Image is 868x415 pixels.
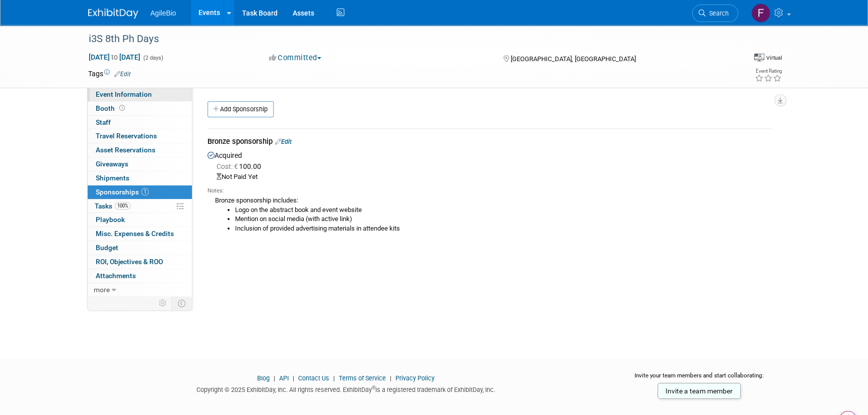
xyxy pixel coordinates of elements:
[96,146,155,154] span: Asset Reservations
[88,143,192,157] a: Asset Reservations
[96,258,163,266] span: ROI, Objectives & ROO
[154,297,172,310] td: Personalize Event Tab Strip
[110,53,119,61] span: to
[754,54,764,62] img: Format-Virtual.png
[618,371,780,386] div: Invite your team members and start collaborating:
[88,171,192,185] a: Shipments
[114,71,131,78] a: Edit
[339,374,386,382] a: Terms of Service
[207,101,274,117] a: Add Sponsorship
[257,374,270,382] a: Blog
[216,172,772,182] div: Not Paid Yet
[96,188,149,196] span: Sponsorships
[216,162,265,170] span: 100.00
[88,102,192,115] a: Booth
[96,160,128,168] span: Giveaways
[331,374,337,382] span: |
[216,162,239,170] span: Cost: €
[96,230,174,238] span: Misc. Expenses & Credits
[88,53,141,62] span: [DATE] [DATE]
[141,188,149,195] span: 1
[692,5,738,22] a: Search
[754,52,782,62] div: Event Format
[207,136,772,149] div: Bronze sponsorship
[207,187,772,195] div: Notes:
[88,213,192,227] a: Playbook
[96,118,111,126] span: Staff
[706,10,729,17] span: Search
[96,174,129,182] span: Shipments
[117,104,127,112] span: Booth not reserved yet
[85,30,723,48] div: i3S 8th Ph Days
[88,269,192,283] a: Attachments
[94,286,110,294] span: more
[142,55,163,61] span: (2 days)
[88,227,192,241] a: Misc. Expenses & Credits
[751,4,770,23] img: Fouad Batel
[766,54,782,62] div: Virtual
[96,244,118,252] span: Budget
[88,88,192,101] a: Event Information
[88,185,192,199] a: Sponsorships1
[88,116,192,129] a: Staff
[96,216,125,224] span: Playbook
[88,199,192,213] a: Tasks100%
[266,53,325,63] button: Committed
[88,255,192,269] a: ROI, Objectives & ROO
[172,297,192,310] td: Toggle Event Tabs
[207,195,772,233] div: Bronze sponsorship includes:
[235,224,772,234] li: Inclusion of provided advertising materials in attendee kits
[510,55,635,63] span: [GEOGRAPHIC_DATA], [GEOGRAPHIC_DATA]
[95,202,131,210] span: Tasks
[96,272,136,280] span: Attachments
[372,385,375,390] sup: ®
[115,202,131,210] span: 100%
[207,149,772,241] div: Acquired
[88,283,192,297] a: more
[679,52,782,67] div: Event Format
[150,9,176,17] span: AgileBio
[96,132,157,140] span: Travel Reservations
[88,69,131,79] td: Tags
[271,374,278,382] span: |
[235,215,772,224] li: Mention on social media (with active link)
[275,138,292,145] a: Edit
[96,104,127,112] span: Booth
[96,90,152,98] span: Event Information
[658,383,741,399] a: Invite a team member
[387,374,394,382] span: |
[235,205,772,215] li: Logo on the abstract book and event website
[88,9,138,19] img: ExhibitDay
[395,374,435,382] a: Privacy Policy
[290,374,297,382] span: |
[88,157,192,171] a: Giveaways
[755,69,782,74] div: Event Rating
[88,383,603,394] div: Copyright © 2025 ExhibitDay, Inc. All rights reserved. ExhibitDay is a registered trademark of Ex...
[279,374,289,382] a: API
[298,374,329,382] a: Contact Us
[88,241,192,255] a: Budget
[88,129,192,143] a: Travel Reservations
